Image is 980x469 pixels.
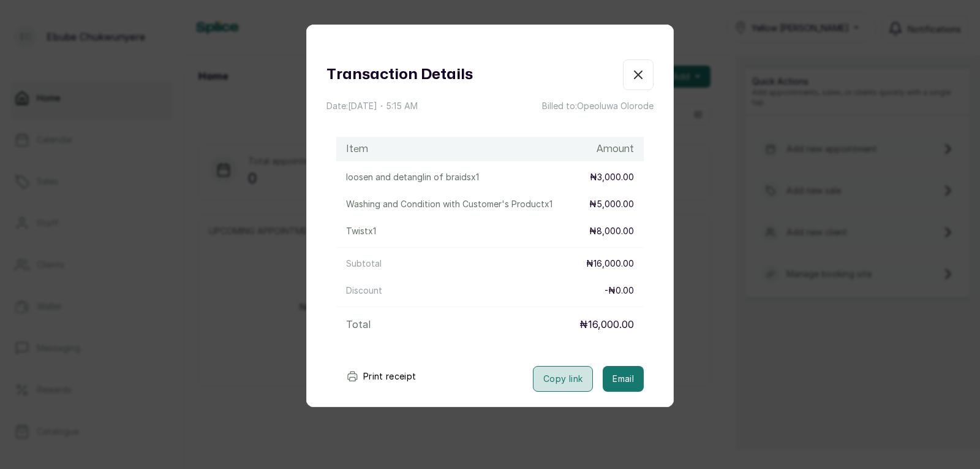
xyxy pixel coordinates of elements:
[326,100,418,112] p: Date: [DATE] ・ 5:15 AM
[589,198,634,210] p: ₦5,000.00
[336,364,426,389] button: Print receipt
[346,317,371,332] p: Total
[586,257,634,270] p: ₦16,000.00
[603,366,644,392] button: Email
[346,171,479,183] p: loosen and detanglin of braids x 1
[346,142,368,156] h1: Item
[542,100,654,112] p: Billed to: Opeoluwa Olorode
[346,257,382,270] p: Subtotal
[346,198,552,210] p: Washing and Condition with Customer's Product x 1
[346,284,382,297] p: Discount
[605,284,634,297] p: - ₦0.00
[579,317,634,332] p: ₦16,000.00
[346,225,376,237] p: Twist x 1
[597,142,634,156] h1: Amount
[533,366,593,392] button: Copy link
[326,64,473,86] h1: Transaction Details
[590,171,634,183] p: ₦3,000.00
[589,225,634,237] p: ₦8,000.00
